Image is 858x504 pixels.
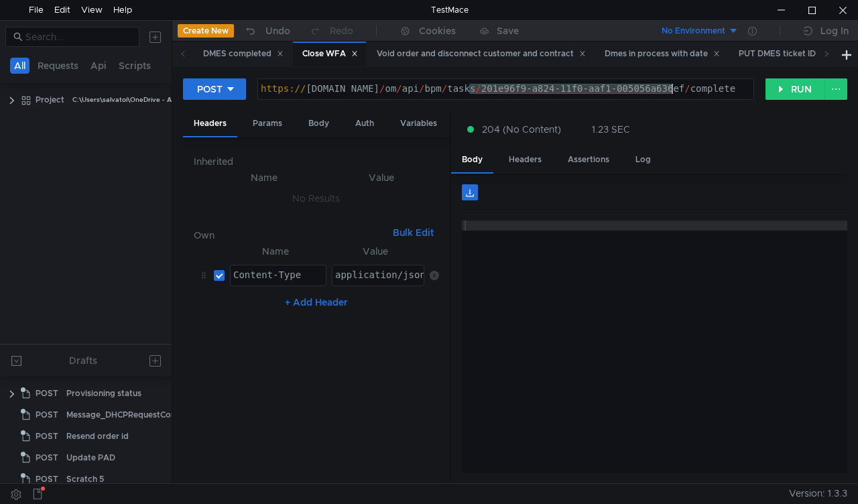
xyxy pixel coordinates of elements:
[265,23,290,39] div: Undo
[194,153,439,170] h6: Inherited
[36,405,58,425] span: POST
[115,58,155,74] button: Scripts
[36,426,58,446] span: POST
[204,170,324,186] th: Name
[557,147,620,172] div: Assertions
[242,111,293,136] div: Params
[377,47,586,61] div: Void order and disconnect customer and contract
[203,47,284,61] div: DMES completed
[820,23,849,39] div: Log In
[25,29,131,44] input: Search...
[10,58,29,74] button: All
[194,227,387,243] h6: Own
[86,58,111,74] button: Api
[330,23,353,39] div: Redo
[36,383,58,403] span: POST
[345,111,385,136] div: Auth
[662,25,725,38] div: No Environment
[183,111,237,137] div: Headers
[34,58,82,74] button: Requests
[178,24,234,38] button: Create New
[292,192,340,204] nz-embed-empty: No Results
[66,383,141,403] div: Provisioning status
[36,448,58,468] span: POST
[324,170,439,186] th: Value
[225,243,326,259] th: Name
[300,21,363,41] button: Redo
[387,225,439,241] button: Bulk Edit
[280,294,353,310] button: + Add Header
[326,243,424,259] th: Value
[36,469,58,489] span: POST
[789,484,847,503] span: Version: 1.3.3
[66,469,104,489] div: Scratch 5
[389,111,448,136] div: Variables
[419,23,456,39] div: Cookies
[197,82,223,97] div: POST
[739,47,828,61] div: PUT DMES ticket ID
[66,426,129,446] div: Resend order id
[72,90,344,110] div: C:\Users\salvatoi\OneDrive - AMDOCS\Backup Folders\Documents\testmace\Project
[646,20,739,42] button: No Environment
[36,90,64,110] div: Project
[451,147,493,174] div: Body
[183,78,246,100] button: POST
[497,26,519,36] div: Save
[298,111,340,136] div: Body
[625,147,662,172] div: Log
[234,21,300,41] button: Undo
[482,122,561,137] span: 204 (No Content)
[498,147,552,172] div: Headers
[66,405,204,425] div: Message_DHCPRequestCompleted
[302,47,358,61] div: Close WFA
[69,353,97,369] div: Drafts
[605,47,720,61] div: Dmes in process with date
[765,78,825,100] button: RUN
[592,123,630,135] div: 1.23 SEC
[66,448,115,468] div: Update PAD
